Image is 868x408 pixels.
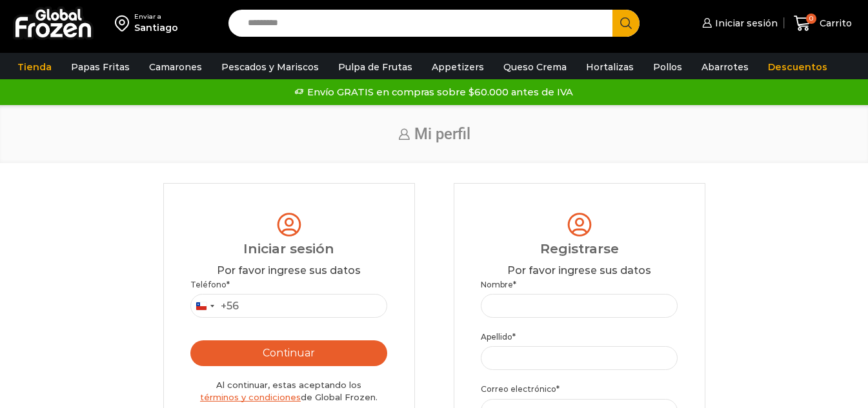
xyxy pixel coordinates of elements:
[134,21,178,34] div: Santiago
[143,55,208,79] a: Camarones
[580,55,640,79] a: Hortalizas
[481,278,678,291] label: Nombre
[612,10,640,37] button: Search button
[190,340,388,366] button: Continuar
[274,210,304,239] img: tabler-icon-user-circle.svg
[712,17,778,30] span: Iniciar sesión
[481,264,678,278] div: Por favor ingrese sus datos
[806,14,816,24] span: 0
[11,55,58,79] a: Tienda
[481,383,678,395] label: Correo electrónico
[762,55,834,79] a: Descuentos
[221,298,239,315] div: +56
[215,55,325,79] a: Pescados y Mariscos
[791,8,855,39] a: 0 Carrito
[481,331,678,343] label: Apellido
[414,125,470,143] span: Mi perfil
[647,55,689,79] a: Pollos
[695,55,755,79] a: Abarrotes
[200,392,301,402] a: términos y condiciones
[190,278,388,291] label: Teléfono
[65,55,136,79] a: Papas Fritas
[134,12,178,21] div: Enviar a
[190,379,388,403] div: Al continuar, estas aceptando los de Global Frozen.
[497,55,573,79] a: Queso Crema
[332,55,419,79] a: Pulpa de Frutas
[565,210,594,239] img: tabler-icon-user-circle.svg
[191,295,239,317] button: Selected country
[699,10,778,36] a: Iniciar sesión
[481,239,678,258] div: Registrarse
[190,264,388,278] div: Por favor ingrese sus datos
[816,17,852,30] span: Carrito
[425,55,490,79] a: Appetizers
[115,12,134,34] img: address-field-icon.svg
[190,239,388,258] div: Iniciar sesión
